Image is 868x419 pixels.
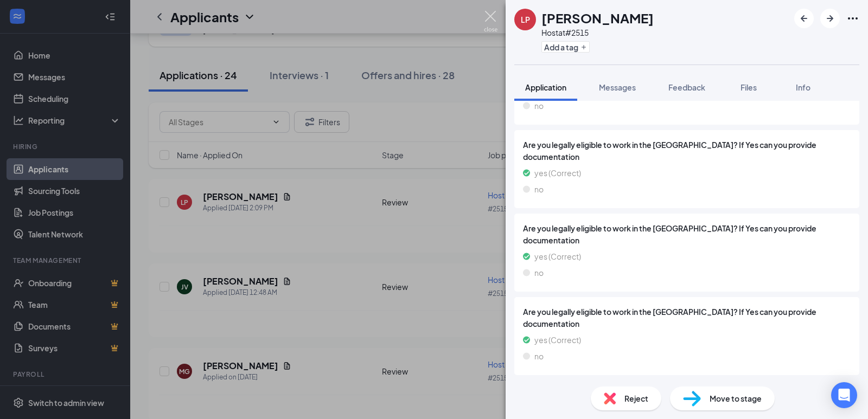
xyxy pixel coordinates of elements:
span: no [534,350,544,362]
svg: Ellipses [846,12,859,25]
span: no [534,100,544,112]
div: Host at #2515 [541,27,654,38]
span: yes (Correct) [534,334,581,346]
span: Move to stage [710,392,762,404]
span: Are you legally eligible to work in the [GEOGRAPHIC_DATA]? If Yes can you provide documentation [523,139,851,163]
span: no [534,183,544,195]
span: Reject [624,392,648,404]
span: Application [525,82,566,92]
span: Files [741,82,757,92]
div: Open Intercom Messenger [831,382,857,408]
button: ArrowRight [820,9,840,28]
span: no [534,267,544,279]
svg: ArrowRight [824,12,837,25]
span: Are you legally eligible to work in the [GEOGRAPHIC_DATA]? If Yes can you provide documentation [523,306,851,330]
svg: ArrowLeftNew [797,12,810,25]
span: yes (Correct) [534,167,581,179]
span: Info [796,82,810,92]
h1: [PERSON_NAME] [541,9,654,27]
svg: Plus [580,44,587,50]
div: LP [521,14,530,25]
span: Messages [599,82,636,92]
button: ArrowLeftNew [794,9,814,28]
button: PlusAdd a tag [541,41,590,53]
span: Are you legally eligible to work in the [GEOGRAPHIC_DATA]? If Yes can you provide documentation [523,222,851,246]
span: Feedback [668,82,705,92]
span: yes (Correct) [534,250,581,262]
